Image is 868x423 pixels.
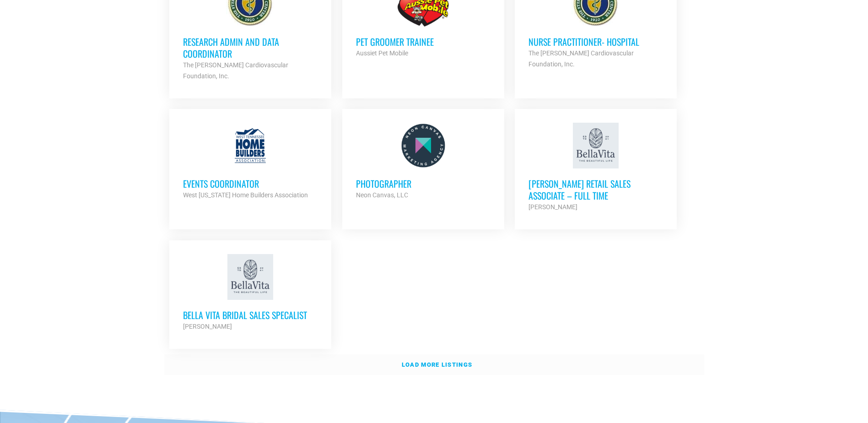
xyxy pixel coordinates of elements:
h3: Events Coordinator [183,178,318,190]
strong: [PERSON_NAME] [183,323,232,330]
a: Events Coordinator West [US_STATE] Home Builders Association [169,109,331,214]
a: Photographer Neon Canvas, LLC [342,109,504,214]
strong: Aussiet Pet Mobile [356,49,408,57]
h3: Research Admin and Data Coordinator [183,36,318,60]
h3: Nurse Practitioner- Hospital [528,36,663,48]
strong: Load more listings [402,361,472,368]
strong: The [PERSON_NAME] Cardiovascular Foundation, Inc. [183,61,288,80]
a: Load more listings [164,354,704,375]
h3: [PERSON_NAME] Retail Sales Associate – Full Time [528,178,663,201]
a: Bella Vita Bridal Sales Specalist [PERSON_NAME] [169,240,331,346]
h3: Pet Groomer Trainee [356,36,491,48]
strong: The [PERSON_NAME] Cardiovascular Foundation, Inc. [528,49,634,68]
h3: Photographer [356,178,491,190]
strong: West [US_STATE] Home Builders Association [183,191,308,199]
a: [PERSON_NAME] Retail Sales Associate – Full Time [PERSON_NAME] [515,109,677,226]
strong: Neon Canvas, LLC [356,191,408,199]
h3: Bella Vita Bridal Sales Specalist [183,309,318,321]
strong: [PERSON_NAME] [528,203,577,211]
